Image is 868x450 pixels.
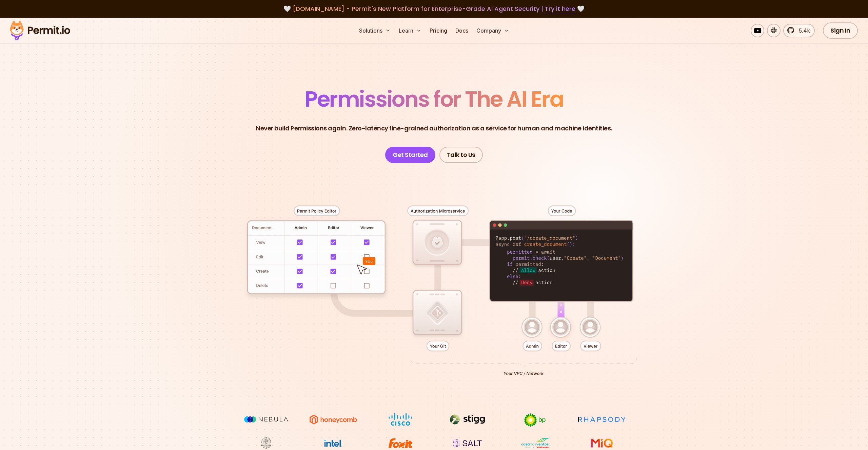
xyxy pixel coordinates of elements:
button: Learn [396,24,424,37]
img: Casa dos Ventos [509,437,560,450]
button: Solutions [356,24,393,37]
a: Talk to Us [439,147,483,163]
img: Foxit [375,437,426,450]
img: Cisco [375,413,426,426]
img: salt [442,437,493,450]
img: Rhapsody Health [576,413,627,426]
span: [DOMAIN_NAME] - Permit's New Platform for Enterprise-Grade AI Agent Security | [293,4,575,13]
img: Honeycomb [308,413,359,426]
img: bp [509,413,560,427]
a: Docs [453,24,471,37]
a: Sign In [823,22,858,39]
img: Stigg [442,413,493,426]
img: Permit logo [7,19,73,42]
img: Maricopa County Recorder\'s Office [241,437,292,450]
a: Try it here [545,4,575,13]
span: Permissions for The AI Era [305,84,563,114]
a: Get Started [385,147,435,163]
button: Company [474,24,512,37]
a: Pricing [427,24,450,37]
img: Nebula [241,413,292,426]
span: 5.4k [795,26,810,35]
p: Never build Permissions again. Zero-latency fine-grained authorization as a service for human and... [256,124,612,133]
div: 🤍 🤍 [16,4,852,14]
img: Intel [308,437,359,450]
a: 5.4k [783,24,815,37]
img: MIQ [579,437,625,449]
